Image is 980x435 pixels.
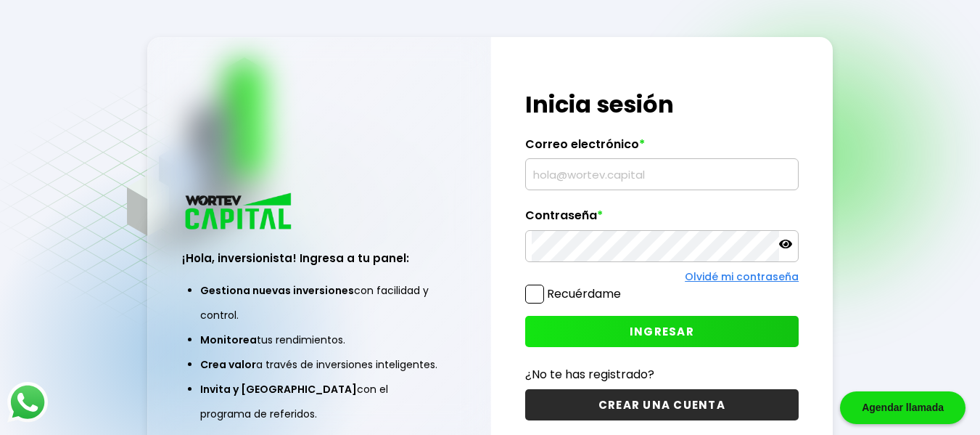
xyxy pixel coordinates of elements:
[525,365,799,383] p: ¿No te has registrado?
[525,137,799,159] label: Correo electrónico
[630,324,694,339] span: INGRESAR
[7,382,48,423] img: logos_whatsapp-icon.242b2217.svg
[200,357,256,372] span: Crea valor
[182,191,297,234] img: logo_wortev_capital
[200,283,354,298] span: Gestiona nuevas inversiones
[525,87,799,122] h1: Inicia sesión
[840,391,965,424] div: Agendar llamada
[200,382,357,397] span: Invita y [GEOGRAPHIC_DATA]
[200,278,438,328] li: con facilidad y control.
[547,285,621,302] label: Recuérdame
[532,159,793,190] input: hola@wortev.capital
[525,208,799,230] label: Contraseña
[200,328,438,352] li: tus rendimientos.
[525,316,799,347] button: INGRESAR
[200,333,257,347] span: Monitorea
[200,377,438,426] li: con el programa de referidos.
[525,365,799,420] a: ¿No te has registrado?CREAR UNA CUENTA
[200,352,438,377] li: a través de inversiones inteligentes.
[182,250,456,267] h3: ¡Hola, inversionista! Ingresa a tu panel:
[525,389,799,420] button: CREAR UNA CUENTA
[685,269,799,284] a: Olvidé mi contraseña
